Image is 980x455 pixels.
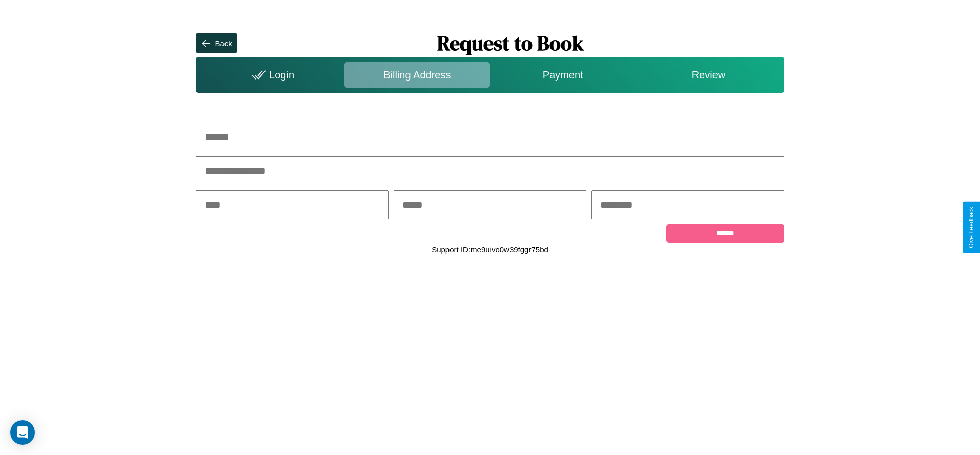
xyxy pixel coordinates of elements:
div: Login [198,62,344,88]
div: Give Feedback [968,207,975,248]
div: Billing Address [344,62,490,88]
div: Back [215,39,232,48]
div: Review [636,62,781,88]
p: Support ID: me9uivo0w39fggr75bd [432,243,548,256]
div: Open Intercom Messenger [10,420,35,445]
button: Back [196,33,237,53]
h1: Request to Book [237,29,784,57]
div: Payment [490,62,636,88]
